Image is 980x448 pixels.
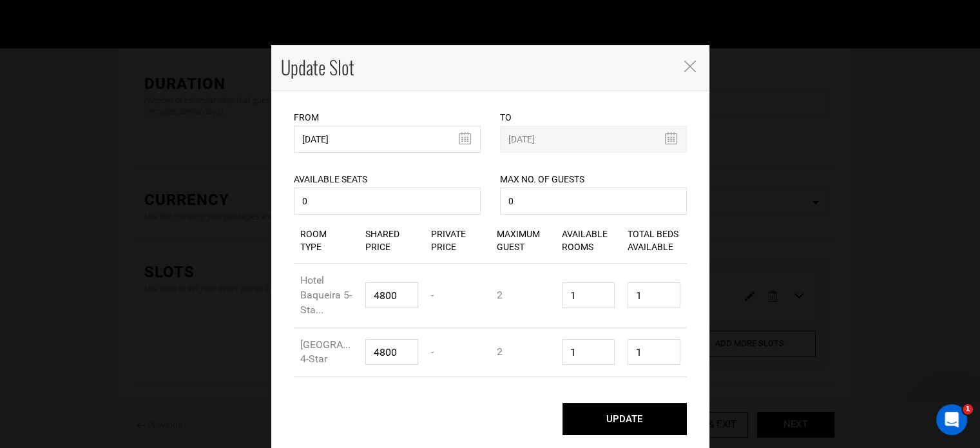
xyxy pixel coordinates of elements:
button: UPDATE [562,403,687,435]
div: Available Rooms [555,218,621,263]
h4: Update Slot [281,55,671,81]
span: [GEOGRAPHIC_DATA] 4-Star [300,338,398,365]
input: No. of guests [500,188,687,215]
div: Total Beds Available [621,218,687,263]
span: - [431,346,434,358]
span: Hotel Baqueira 5-Sta... [300,274,352,316]
button: Close [684,59,697,72]
span: 2 [497,289,503,301]
label: To [500,111,512,124]
span: 2 [497,346,503,358]
input: Available Seats [294,188,481,215]
div: Maximum Guest [490,218,556,263]
iframe: Intercom live chat [936,404,967,435]
label: Available Seats [294,173,367,186]
label: Max No. of Guests [500,173,584,186]
input: Select Start Date [294,126,481,153]
div: Room Type [294,218,360,263]
span: 1 [963,404,973,414]
span: - [431,289,434,301]
div: Private Price [425,218,490,263]
label: From [294,111,319,124]
div: Shared Price [359,218,425,263]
